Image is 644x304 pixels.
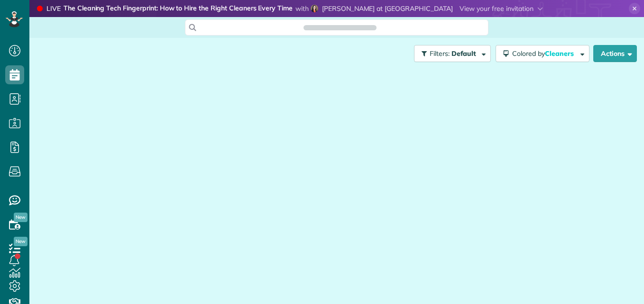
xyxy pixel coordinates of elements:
span: Filters: [430,49,450,58]
span: New [14,213,28,222]
a: Filters: Default [409,45,491,62]
button: Colored byCleaners [496,45,589,62]
span: Colored by [512,49,577,58]
span: Default [451,49,477,58]
button: Filters: Default [414,45,491,62]
strong: The Cleaning Tech Fingerprint: How to Hire the Right Cleaners Every Time [64,4,293,14]
span: with [295,4,309,13]
button: Actions [593,45,637,62]
span: Search ZenMaid… [313,23,367,32]
img: libby-de-lucien-77da18b5e327069b8864256f4561c058dd9510108410bc45ca77b9bc9613edd4.jpg [311,5,318,12]
span: Cleaners [545,49,575,58]
span: [PERSON_NAME] at [GEOGRAPHIC_DATA] [322,4,453,13]
span: New [14,237,28,246]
